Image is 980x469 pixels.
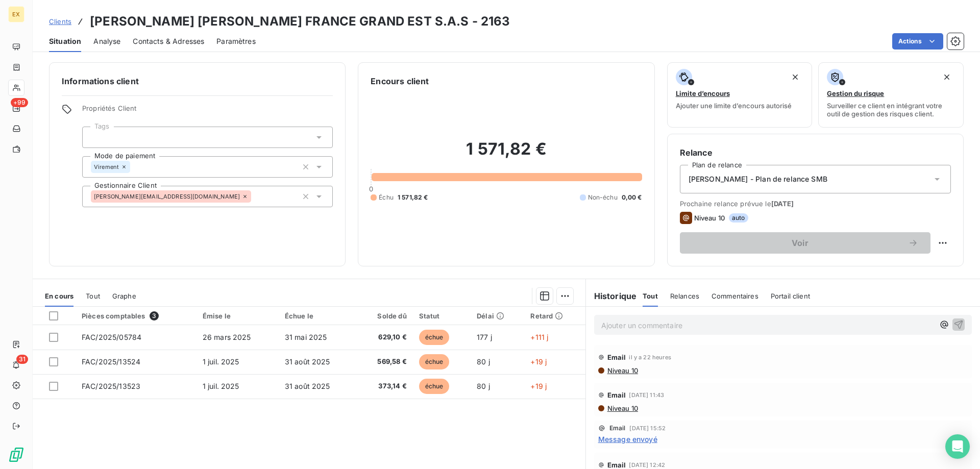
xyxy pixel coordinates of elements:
[588,193,618,202] span: Non-échu
[369,185,373,193] span: 0
[133,36,204,46] span: Contacts & Adresses
[477,357,490,366] span: 80 j
[82,104,333,118] span: Propriétés Client
[609,425,626,431] span: Email
[680,146,951,159] h6: Relance
[285,382,330,390] span: 31 août 2025
[82,311,190,320] div: Pièces comptables
[629,425,666,431] span: [DATE] 15:52
[203,312,273,320] div: Émise le
[8,6,24,22] div: EX
[363,381,407,391] span: 373,14 €
[49,36,81,46] span: Situation
[689,174,827,184] span: [PERSON_NAME] - Plan de relance SMB
[771,200,794,208] span: [DATE]
[530,333,548,341] span: +111 j
[363,357,407,367] span: 569,58 €
[203,333,251,341] span: 26 mars 2025
[607,461,626,469] span: Email
[680,200,951,208] span: Prochaine relance prévue le
[771,292,810,300] span: Portail client
[90,12,510,31] h3: [PERSON_NAME] [PERSON_NAME] FRANCE GRAND EST S.A.S - 2163
[694,214,725,222] span: Niveau 10
[371,139,642,169] h2: 1 571,82 €
[530,357,547,366] span: +19 j
[363,312,407,320] div: Solde dû
[11,98,28,107] span: +99
[729,213,748,223] span: auto
[530,382,547,390] span: +19 j
[818,62,964,128] button: Gestion du risqueSurveiller ce client en intégrant votre outil de gestion des risques client.
[670,292,699,300] span: Relances
[676,89,730,97] span: Limite d’encours
[371,75,429,87] h6: Encours client
[945,434,970,459] div: Open Intercom Messenger
[827,102,955,118] span: Surveiller ce client en intégrant votre outil de gestion des risques client.
[477,333,492,341] span: 177 j
[606,404,638,412] span: Niveau 10
[586,290,637,302] h6: Historique
[419,330,450,345] span: échue
[130,162,138,171] input: Ajouter une valeur
[82,357,140,366] span: FAC/2025/13524
[8,447,24,463] img: Logo LeanPay
[285,333,327,341] span: 31 mai 2025
[86,292,100,300] span: Tout
[94,193,240,200] span: [PERSON_NAME][EMAIL_ADDRESS][DOMAIN_NAME]
[45,292,73,300] span: En cours
[285,312,351,320] div: Échue le
[82,382,140,390] span: FAC/2025/13523
[49,16,71,27] a: Clients
[251,192,259,201] input: Ajouter une valeur
[712,292,758,300] span: Commentaires
[622,193,642,202] span: 0,00 €
[419,379,450,394] span: échue
[667,62,813,128] button: Limite d’encoursAjouter une limite d’encours autorisé
[892,33,943,50] button: Actions
[607,353,626,361] span: Email
[16,355,28,364] span: 31
[477,312,518,320] div: Délai
[680,232,930,254] button: Voir
[598,434,657,445] span: Message envoyé
[629,462,665,468] span: [DATE] 12:42
[112,292,136,300] span: Graphe
[93,36,120,46] span: Analyse
[676,102,792,110] span: Ajouter une limite d’encours autorisé
[629,354,671,360] span: il y a 22 heures
[643,292,658,300] span: Tout
[62,75,333,87] h6: Informations client
[419,354,450,369] span: échue
[530,312,579,320] div: Retard
[629,392,664,398] span: [DATE] 11:43
[692,239,908,247] span: Voir
[94,164,119,170] span: Virement
[477,382,490,390] span: 80 j
[606,366,638,375] span: Niveau 10
[82,333,141,341] span: FAC/2025/05784
[398,193,428,202] span: 1 571,82 €
[216,36,256,46] span: Paramètres
[285,357,330,366] span: 31 août 2025
[379,193,394,202] span: Échu
[203,382,239,390] span: 1 juil. 2025
[150,311,159,320] span: 3
[49,17,71,26] span: Clients
[203,357,239,366] span: 1 juil. 2025
[91,133,99,142] input: Ajouter une valeur
[827,89,884,97] span: Gestion du risque
[419,312,464,320] div: Statut
[363,332,407,342] span: 629,10 €
[607,391,626,399] span: Email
